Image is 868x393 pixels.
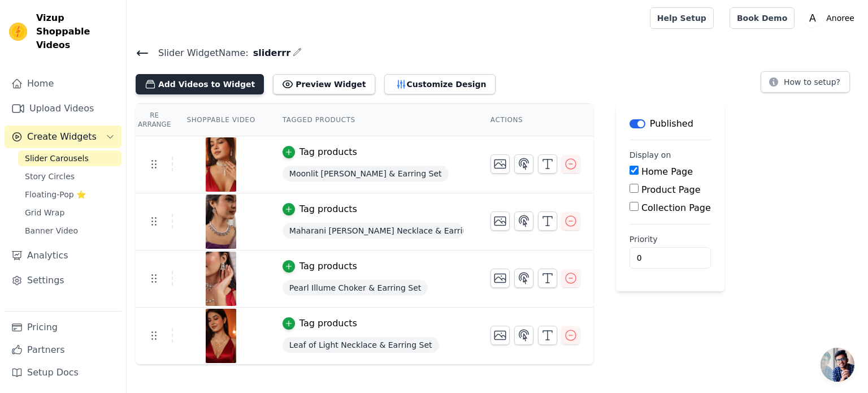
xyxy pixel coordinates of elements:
[18,150,121,166] a: Slider Carousels
[641,202,711,213] label: Collection Page
[761,71,850,93] button: How to setup?
[9,23,27,41] img: Vizup
[384,74,496,94] button: Customize Design
[25,153,89,164] span: Slider Carousels
[5,339,121,361] a: Partners
[173,104,268,136] th: Shoppable Video
[630,149,671,161] legend: Display on
[809,12,816,24] text: A
[804,8,859,28] button: A Anoree
[5,316,121,339] a: Pricing
[491,326,510,345] button: Change Thumbnail
[18,205,121,221] a: Grid Wrap
[149,46,249,60] span: Slider Widget Name:
[18,223,121,239] a: Banner Video
[491,154,510,174] button: Change Thumbnail
[650,7,714,29] a: Help Setup
[300,202,357,216] div: Tag products
[205,195,237,249] img: vizup-images-2428.png
[293,45,302,61] div: Edit Name
[283,260,357,273] button: Tag products
[641,184,701,195] label: Product Page
[300,317,357,330] div: Tag products
[25,189,86,200] span: Floating-Pop ⭐
[300,145,357,159] div: Tag products
[273,74,375,94] button: Preview Widget
[283,280,428,296] span: Pearl Illume Choker & Earring Set
[205,309,237,363] img: vizup-images-411b.png
[18,187,121,202] a: Floating-Pop ⭐
[205,252,237,306] img: vizup-images-0c85.png
[283,166,449,182] span: Moonlit [PERSON_NAME] & Earring Set
[283,145,357,159] button: Tag products
[491,211,510,231] button: Change Thumbnail
[822,8,859,28] p: Anoree
[25,207,64,218] span: Grid Wrap
[25,171,75,182] span: Story Circles
[491,269,510,288] button: Change Thumbnail
[27,130,97,144] span: Create Widgets
[641,166,693,177] label: Home Page
[5,97,121,120] a: Upload Videos
[5,72,121,95] a: Home
[821,348,854,382] div: Open chat
[650,117,693,131] p: Published
[249,46,290,60] span: sliderrr
[36,11,117,52] span: Vizup Shoppable Videos
[300,260,357,273] div: Tag products
[5,126,121,148] button: Create Widgets
[283,202,357,216] button: Tag products
[283,223,463,239] span: Maharani [PERSON_NAME] Necklace & Earring Set
[630,234,711,245] label: Priority
[269,104,477,136] th: Tagged Products
[5,269,121,292] a: Settings
[5,361,121,384] a: Setup Docs
[730,7,795,29] a: Book Demo
[205,137,237,192] img: vizup-images-ae23.png
[283,337,439,353] span: Leaf of Light Necklace & Earring Set
[136,74,264,94] button: Add Videos to Widget
[283,317,357,330] button: Tag products
[25,225,78,236] span: Banner Video
[477,104,593,136] th: Actions
[5,244,121,267] a: Analytics
[761,79,850,90] a: How to setup?
[18,169,121,184] a: Story Circles
[136,104,173,136] th: Re Arrange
